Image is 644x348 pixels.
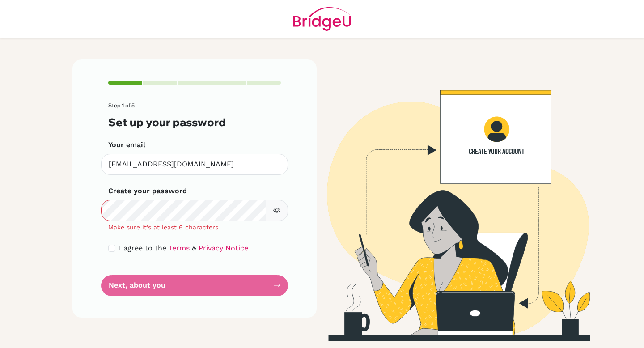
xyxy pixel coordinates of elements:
[108,116,281,129] h3: Set up your password
[108,140,145,150] label: Your email
[119,244,166,252] span: I agree to the
[108,186,187,196] label: Create your password
[192,244,196,252] span: &
[101,223,288,232] div: Make sure it's at least 6 characters
[101,154,288,175] input: Insert your email*
[108,102,135,109] span: Step 1 of 5
[169,244,190,252] a: Terms
[199,244,248,252] a: Privacy Notice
